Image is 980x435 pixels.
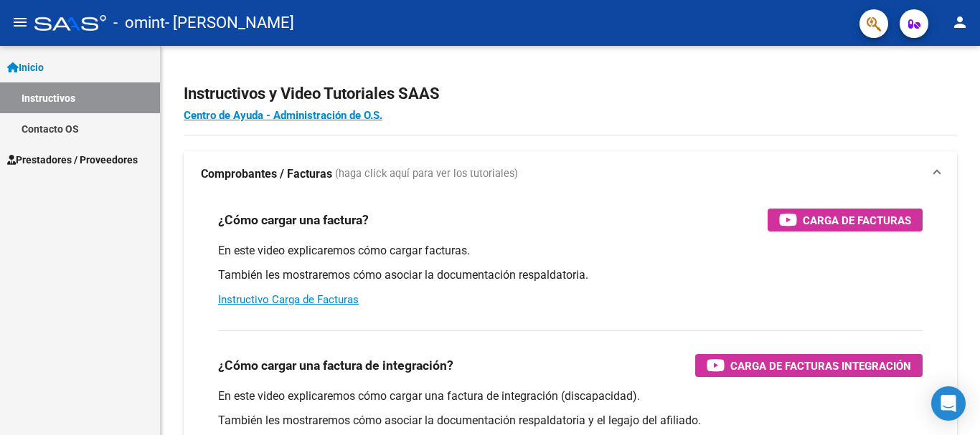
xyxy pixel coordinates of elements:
div: Open Intercom Messenger [931,386,966,421]
span: Inicio [7,59,44,75]
h3: ¿Cómo cargar una factura? [218,210,369,230]
span: - [PERSON_NAME] [165,7,294,39]
span: (haga click aquí para ver los tutoriales) [335,166,518,182]
button: Carga de Facturas [768,209,923,231]
strong: Comprobantes / Facturas [201,166,332,182]
p: También les mostraremos cómo asociar la documentación respaldatoria y el legajo del afiliado. [218,413,923,429]
a: Instructivo Carga de Facturas [218,293,359,306]
mat-expansion-panel-header: Comprobantes / Facturas (haga click aquí para ver los tutoriales) [184,151,957,197]
span: Prestadores / Proveedores [7,152,138,168]
mat-icon: person [951,14,969,31]
p: En este video explicaremos cómo cargar facturas. [218,243,923,259]
p: También les mostraremos cómo asociar la documentación respaldatoria. [218,267,923,283]
span: Carga de Facturas Integración [730,357,911,375]
span: Carga de Facturas [803,211,911,229]
a: Centro de Ayuda - Administración de O.S. [184,109,382,122]
h2: Instructivos y Video Tutoriales SAAS [184,80,957,107]
button: Carga de Facturas Integración [695,354,923,377]
h3: ¿Cómo cargar una factura de integración? [218,355,453,376]
mat-icon: menu [11,14,29,31]
p: En este video explicaremos cómo cargar una factura de integración (discapacidad). [218,388,923,404]
span: - omint [113,7,165,39]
